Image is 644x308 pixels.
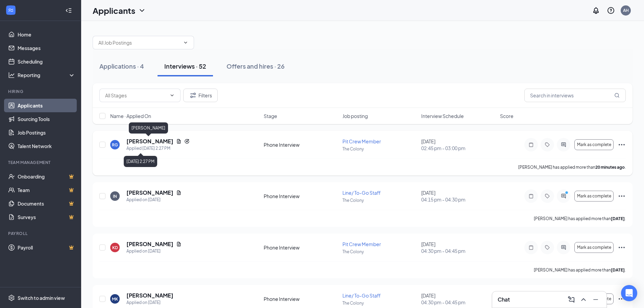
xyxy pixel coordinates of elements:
svg: Note [527,245,535,250]
button: Mark as complete [574,191,614,202]
a: TeamCrown [18,183,75,197]
div: Team Management [8,160,74,165]
div: Phone Interview [264,193,338,199]
div: AH [623,7,629,13]
p: [PERSON_NAME] has applied more than . [518,164,626,170]
div: MK [112,296,118,302]
h5: [PERSON_NAME] [126,189,173,196]
div: Phone Interview [264,244,338,251]
span: 04:30 pm - 04:45 pm [421,247,496,254]
h5: [PERSON_NAME] [126,240,173,248]
div: Payroll [8,231,74,236]
button: Minimize [590,294,601,305]
button: Mark as complete [574,139,614,150]
h1: Applicants [93,5,135,16]
svg: PrimaryDot [564,191,572,196]
span: Mark as complete [577,194,611,198]
span: Job posting [342,113,368,119]
span: Pit Crew Member [342,138,381,144]
div: Hiring [8,89,74,94]
svg: Tag [543,193,551,199]
svg: Ellipses [618,141,626,149]
div: Applied on [DATE] [126,248,182,255]
span: 02:45 pm - 03:00 pm [421,145,496,151]
svg: Reapply [184,139,190,144]
a: Scheduling [18,55,75,68]
svg: Tag [543,245,551,250]
div: [DATE] [421,292,496,306]
div: [DATE] [421,138,496,151]
p: The Colony [342,146,417,152]
svg: Document [176,139,182,144]
p: The Colony [342,249,417,255]
a: Applicants [18,99,75,112]
a: OnboardingCrown [18,170,75,183]
div: [PERSON_NAME] [129,122,168,134]
span: Stage [264,113,277,119]
button: ComposeMessage [566,294,577,305]
svg: ChevronDown [183,40,188,45]
p: The Colony [342,197,417,203]
span: Mark as complete [577,245,611,250]
span: Line/ To-Go Staff [342,190,381,196]
svg: QuestionInfo [607,6,615,15]
svg: ChevronDown [138,6,146,15]
span: Pit Crew Member [342,241,381,247]
svg: Minimize [592,295,600,304]
div: [DATE] [421,189,496,203]
a: Sourcing Tools [18,112,75,126]
a: SurveysCrown [18,210,75,224]
a: Messages [18,41,75,55]
span: Score [500,113,514,119]
div: Applications · 4 [99,62,144,70]
button: Filter Filters [183,89,218,102]
input: Search in interviews [524,89,626,102]
svg: Ellipses [618,295,626,303]
p: The Colony [342,300,417,306]
div: Reporting [18,72,76,78]
div: Switch to admin view [18,294,65,301]
svg: Tag [543,142,551,147]
span: 04:30 pm - 04:45 pm [421,299,496,306]
svg: Settings [8,294,15,301]
svg: Document [176,241,182,247]
div: Phone Interview [264,141,338,148]
svg: WorkstreamLogo [7,7,14,14]
svg: Collapse [65,7,72,14]
span: 04:15 pm - 04:30 pm [421,196,496,203]
div: [DATE] [421,241,496,254]
b: [DATE] [611,267,625,273]
span: Line/ To-Go Staff [342,292,381,299]
b: 20 minutes ago [595,165,625,170]
div: IN [113,193,117,199]
div: Applied [DATE] 2:27 PM [126,145,190,152]
svg: Note [527,142,535,147]
span: Name · Applied On [110,113,151,119]
div: Applied on [DATE] [126,196,182,203]
svg: Ellipses [618,192,626,200]
svg: ChevronUp [579,295,588,304]
svg: Filter [189,91,197,99]
svg: Document [176,190,182,195]
svg: ActiveChat [559,245,568,250]
h3: Chat [498,296,510,303]
svg: Note [527,193,535,199]
div: Applied on [DATE] [126,299,173,306]
input: All Job Postings [98,39,180,46]
div: Offers and hires · 26 [226,62,285,70]
input: All Stages [105,92,167,99]
div: Interviews · 52 [164,62,206,70]
a: PayrollCrown [18,241,75,254]
a: Talent Network [18,139,75,153]
svg: Analysis [8,72,15,78]
div: [DATE] 2:27 PM [124,156,157,167]
button: ChevronUp [578,294,589,305]
svg: MagnifyingGlass [614,93,620,98]
button: Mark as complete [574,242,614,253]
span: Mark as complete [577,142,611,147]
div: RG [112,142,118,148]
svg: ActiveChat [559,193,568,199]
h5: [PERSON_NAME] [126,292,173,299]
svg: ChevronDown [169,93,175,98]
a: Home [18,28,75,41]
